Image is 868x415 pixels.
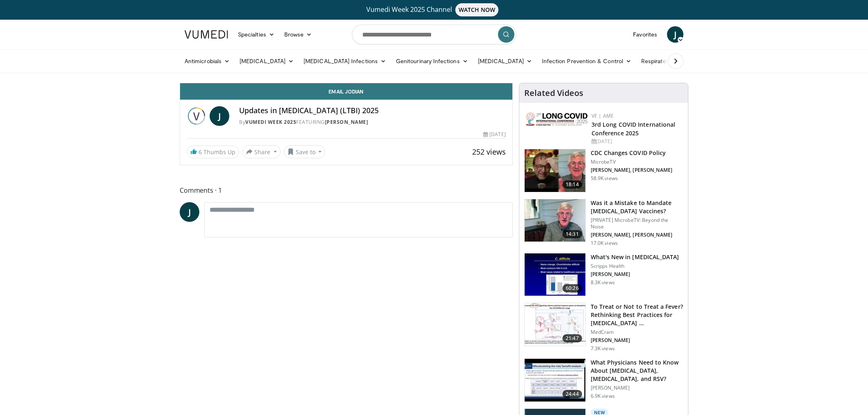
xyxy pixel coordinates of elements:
a: 18:14 CDC Changes COVID Policy MicrobeTV [PERSON_NAME], [PERSON_NAME] 58.9K views [524,149,683,192]
p: [PERSON_NAME] [591,385,683,391]
a: 60:26 What's New in [MEDICAL_DATA] Scripps Health [PERSON_NAME] 8.3K views [524,253,683,296]
img: Vumedi Week 2025 [187,106,206,126]
img: f91047f4-3b1b-4007-8c78-6eacab5e8334.150x105_q85_crop-smart_upscale.jpg [525,199,585,242]
input: Search topics, interventions [352,25,516,44]
a: [PERSON_NAME] [325,119,368,125]
h4: Related Videos [524,88,583,98]
p: MedCram [591,329,683,335]
a: [MEDICAL_DATA] Infections [299,53,391,69]
p: [PERSON_NAME], [PERSON_NAME] [591,232,683,238]
a: Respiratory Infections [636,53,713,69]
img: 91589b0f-a920-456c-982d-84c13c387289.150x105_q85_crop-smart_upscale.jpg [525,359,585,401]
p: 7.3K views [591,345,615,352]
span: 14:31 [562,230,582,238]
button: Save to [284,145,326,158]
h3: What's New in [MEDICAL_DATA] [591,253,679,261]
div: By FEATURING [239,119,506,126]
span: 252 views [472,147,506,157]
span: 21:47 [562,334,582,342]
a: Antimicrobials [180,53,235,69]
a: J [180,202,199,222]
span: WATCH NOW [455,3,499,16]
span: 6 [199,148,202,156]
a: 24:44 What Physicians Need to Know About [MEDICAL_DATA], [MEDICAL_DATA], and RSV? [PERSON_NAME] 6... [524,358,683,402]
img: 8828b190-63b7-4755-985f-be01b6c06460.150x105_q85_crop-smart_upscale.jpg [525,253,585,296]
p: 58.9K views [591,175,618,182]
img: 17417671-29c8-401a-9d06-236fa126b08d.150x105_q85_crop-smart_upscale.jpg [525,303,585,346]
img: 72ac0e37-d809-477d-957a-85a66e49561a.150x105_q85_crop-smart_upscale.jpg [525,149,585,192]
a: Favorites [628,26,662,43]
p: 6.9K views [591,393,615,399]
a: Vumedi Week 2025 ChannelWATCH NOW [186,3,682,16]
a: VE | AME [592,112,614,119]
button: Share [242,145,281,158]
p: 8.3K views [591,279,615,286]
span: 24:44 [562,390,582,398]
a: Specialties [233,26,279,43]
a: Vumedi Week 2025 [245,119,296,125]
div: [DATE] [483,131,505,138]
h4: Updates in [MEDICAL_DATA] (LTBI) 2025 [239,106,506,115]
p: MicrobeTV [591,159,672,165]
h3: Was it a Mistake to Mandate [MEDICAL_DATA] Vaccines? [591,199,683,215]
p: Scripps Health [591,263,679,269]
a: Browse [279,26,317,43]
p: [PERSON_NAME] [591,271,679,278]
a: 21:47 To Treat or Not to Treat a Fever? Rethinking Best Practices for [MEDICAL_DATA] … MedCram [P... [524,303,683,352]
img: VuMedi Logo [185,30,228,39]
span: Comments 1 [180,185,513,196]
p: 17.0K views [591,240,618,246]
p: [PRIVATE] MicrobeTV: Beyond the Noise [591,217,683,230]
a: 3rd Long COVID International Conference 2025 [592,121,676,137]
a: 14:31 Was it a Mistake to Mandate [MEDICAL_DATA] Vaccines? [PRIVATE] MicrobeTV: Beyond the Noise ... [524,199,683,246]
div: [DATE] [592,138,681,145]
a: J [667,26,683,43]
a: J [210,106,229,126]
a: [MEDICAL_DATA] [235,53,299,69]
p: [PERSON_NAME] [591,337,683,344]
span: 18:14 [562,180,582,189]
p: [PERSON_NAME], [PERSON_NAME] [591,167,672,173]
h3: CDC Changes COVID Policy [591,149,672,157]
span: 60:26 [562,284,582,292]
a: Genitourinary Infections [391,53,473,69]
a: 6 Thumbs Up [187,146,239,158]
a: [MEDICAL_DATA] [473,53,537,69]
h3: To Treat or Not to Treat a Fever? Rethinking Best Practices for [MEDICAL_DATA] … [591,303,683,327]
a: Email Jodian [180,83,512,100]
a: Infection Prevention & Control [537,53,636,69]
h3: What Physicians Need to Know About [MEDICAL_DATA], [MEDICAL_DATA], and RSV? [591,358,683,383]
img: a2792a71-925c-4fc2-b8ef-8d1b21aec2f7.png.150x105_q85_autocrop_double_scale_upscale_version-0.2.jpg [526,112,587,126]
